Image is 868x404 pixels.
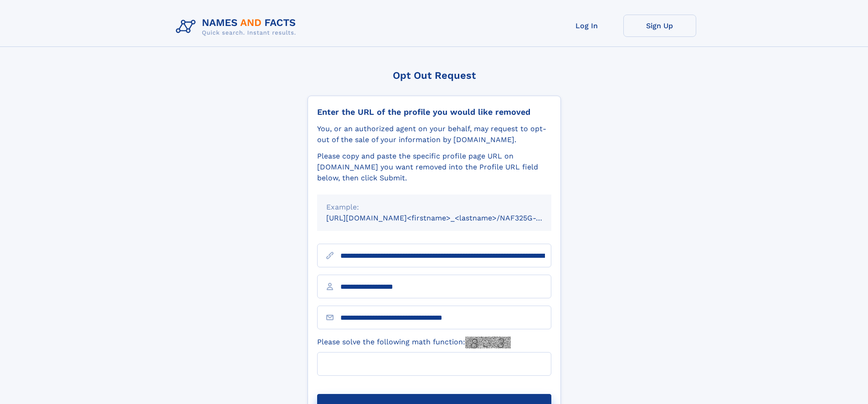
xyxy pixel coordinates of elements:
[550,15,623,37] a: Log In
[317,107,551,117] div: Enter the URL of the profile you would like removed
[172,15,303,39] img: Logo Names and Facts
[308,70,561,81] div: Opt Out Request
[326,202,542,213] div: Example:
[317,123,551,145] div: You, or an authorized agent on your behalf, may request to opt-out of the sale of your informatio...
[317,337,511,348] label: Please solve the following math function:
[326,214,569,222] small: [URL][DOMAIN_NAME]<firstname>_<lastname>/NAF325G-xxxxxxxx
[623,15,696,37] a: Sign Up
[317,151,551,184] div: Please copy and paste the specific profile page URL on [DOMAIN_NAME] you want removed into the Pr...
